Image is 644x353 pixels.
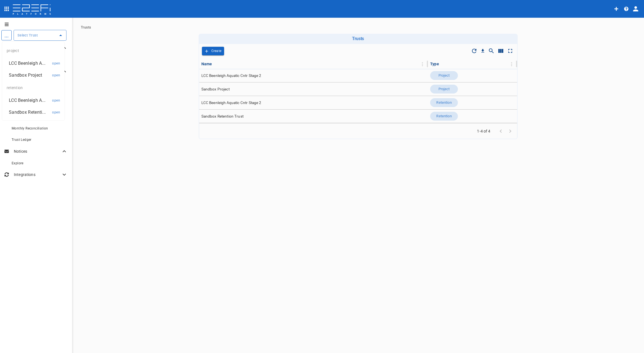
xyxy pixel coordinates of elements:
span: Project [435,73,453,78]
span: LCC Beenleigh Aquatic Cntr Stage 2 [201,100,261,105]
span: Go to previous page [496,128,506,134]
span: Explore [12,161,24,165]
p: Integrations [14,172,61,177]
span: open [52,61,60,65]
span: Project [435,87,453,92]
button: Download CSV [479,47,487,55]
h6: Trusts [201,36,515,41]
button: Show/Hide columns [496,46,506,56]
span: Refresh Data [469,46,479,56]
nav: breadcrumb [81,25,635,29]
span: LCC Beenleigh Aquatic Cntr Stage 2 [201,73,261,78]
span: Retention [433,114,455,119]
button: Show/Hide search [487,46,496,56]
button: Toggle full screen [506,46,515,56]
span: Go to next page [506,128,515,134]
p: LCC Beenleigh A... [9,60,45,66]
div: project [2,44,65,57]
span: Sandbox Retention Trust [201,114,243,119]
p: Sandbox Project [9,72,42,78]
p: Sandbox Retenti... [9,109,46,115]
span: Retention [433,100,455,105]
p: Notices [14,149,61,154]
span: Add Trust [202,47,224,55]
span: open [52,73,60,77]
span: open [52,110,60,114]
p: Create [211,48,222,54]
input: Select Trust [16,32,56,38]
p: LCC Beenleigh A... [9,97,45,103]
button: Close [57,32,65,39]
button: Create [202,47,224,55]
span: Sandbox Project [201,87,230,92]
a: Trusts [81,25,91,29]
span: 1-4 of 4 [475,128,493,134]
div: retention [2,81,65,94]
span: open [52,98,60,102]
button: Column Actions [507,60,516,69]
span: Monthly Reconciliation [12,126,48,130]
div: ... [1,30,12,40]
button: Column Actions [418,60,427,69]
span: Trust Ledger [12,138,32,142]
div: Type [430,61,439,67]
div: Name [201,61,212,67]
